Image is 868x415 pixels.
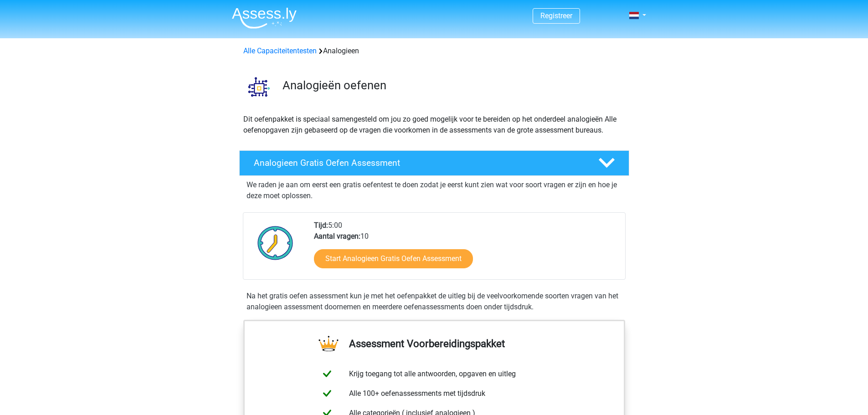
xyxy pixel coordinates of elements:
div: Analogieen [240,46,629,56]
a: Start Analogieen Gratis Oefen Assessment [314,249,473,268]
b: Aantal vragen: [314,232,360,241]
a: Alle Capaciteitentesten [243,46,317,55]
div: 5:00 10 [307,220,625,279]
p: We raden je aan om eerst een gratis oefentest te doen zodat je eerst kunt zien wat voor soort vra... [247,179,622,201]
h4: Analogieen Gratis Oefen Assessment [254,158,584,168]
p: Dit oefenpakket is speciaal samengesteld om jou zo goed mogelijk voor te bereiden op het onderdee... [243,114,625,136]
a: Registreer [540,11,572,20]
img: Assessly [232,7,297,29]
b: Tijd: [314,221,328,230]
div: Na het gratis oefen assessment kun je met het oefenpakket de uitleg bij de veelvoorkomende soorte... [243,291,626,313]
a: Analogieen Gratis Oefen Assessment [236,150,633,176]
img: Klok [252,220,298,266]
img: analogieen [240,67,278,106]
h3: Analogieën oefenen [282,78,622,92]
